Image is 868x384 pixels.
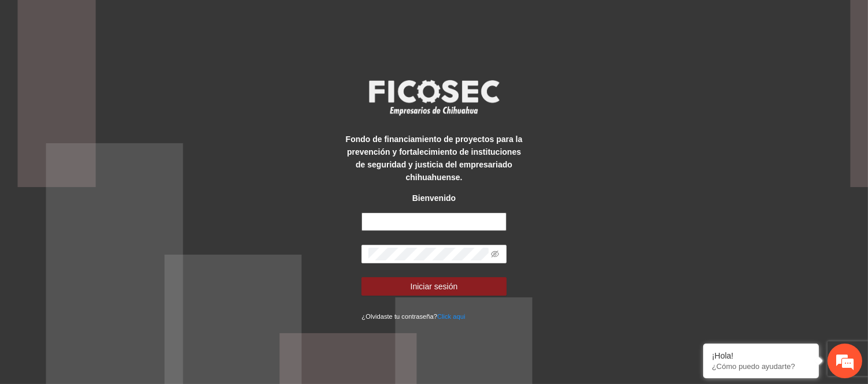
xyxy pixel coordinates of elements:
[346,135,523,182] strong: Fondo de financiamiento de proyectos para la prevención y fortalecimiento de instituciones de seg...
[491,250,499,258] span: eye-invisible
[361,76,506,119] img: logo
[361,277,506,296] button: Iniciar sesión
[361,313,465,320] small: ¿Olvidaste tu contraseña?
[712,362,810,371] p: ¿Cómo puedo ayudarte?
[712,351,810,360] div: ¡Hola!
[411,280,458,293] span: Iniciar sesión
[437,313,466,320] a: Click aqui
[412,193,456,203] strong: Bienvenido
